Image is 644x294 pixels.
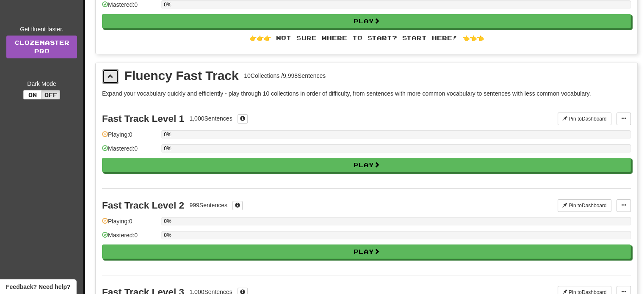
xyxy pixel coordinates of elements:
div: 1,000 Sentences [189,114,232,123]
div: Fast Track Level 1 [102,113,184,124]
p: Expand your vocabulary quickly and efficiently - play through 10 collections in order of difficul... [102,89,631,98]
button: Pin toDashboard [558,113,611,125]
div: 999 Sentences [189,201,227,209]
button: On [23,90,42,99]
button: Pin toDashboard [558,199,611,212]
button: Play [102,245,631,259]
div: Dark Mode [6,80,77,88]
button: Off [41,90,60,99]
div: Mastered: 0 [102,0,157,14]
div: Fluency Fast Track [124,69,239,82]
div: Fast Track Level 2 [102,200,184,211]
button: Play [102,158,631,172]
div: Playing: 0 [102,217,157,231]
a: ClozemasterPro [6,36,77,58]
div: 👉👉👉 Not sure where to start? Start here! 👈👈👈 [102,34,631,42]
div: Playing: 0 [102,130,157,144]
span: Open feedback widget [6,283,70,291]
div: Mastered: 0 [102,144,157,158]
div: Get fluent faster. [6,25,77,33]
button: Play [102,14,631,28]
div: Mastered: 0 [102,231,157,245]
div: 10 Collections / 9,998 Sentences [244,71,326,80]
